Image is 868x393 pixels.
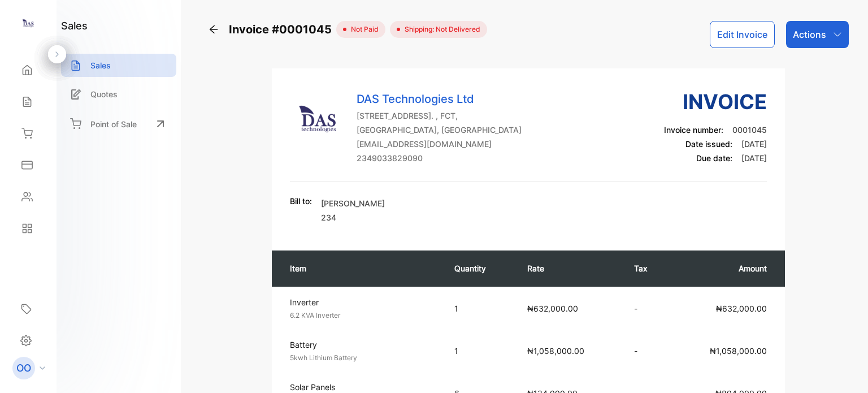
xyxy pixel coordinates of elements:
span: ₦1,058,000.00 [710,346,767,356]
p: Actions [793,28,826,41]
span: [DATE] [741,153,767,163]
span: Due date: [696,153,732,163]
p: OO [16,361,31,375]
p: Amount [683,262,766,274]
h3: Invoice [664,87,767,117]
button: Actions [786,21,849,48]
p: - [634,345,660,357]
a: Quotes [61,83,176,106]
p: Tax [634,262,660,274]
p: Bill to: [290,195,312,207]
span: not paid [346,24,379,34]
p: Point of Sale [90,118,137,130]
p: Item [290,262,431,274]
span: 0001045 [732,125,767,135]
p: 5kwh Lithium Battery [290,353,433,363]
p: Solar Panels [290,381,433,393]
p: Inverter [290,296,433,308]
a: Sales [61,54,176,77]
img: logo [20,15,37,32]
span: Date issued: [685,139,732,149]
p: Quantity [454,262,505,274]
p: 6.2 KVA Inverter [290,310,433,321]
span: ₦1,058,000.00 [527,346,584,356]
p: [EMAIL_ADDRESS][DOMAIN_NAME] [357,138,522,150]
span: Shipping: Not Delivered [400,24,480,34]
span: Invoice number: [664,125,723,135]
p: DAS Technologies Ltd [357,90,522,107]
a: Point of Sale [61,111,176,136]
p: 1 [454,345,505,357]
p: [PERSON_NAME] [321,197,385,209]
p: 234 [321,211,385,223]
span: Invoice #0001045 [229,21,336,38]
h1: sales [61,18,88,33]
p: 2349033829090 [357,152,522,164]
p: Sales [90,59,111,71]
span: ₦632,000.00 [716,304,767,313]
p: Quotes [90,88,118,100]
p: - [634,303,660,314]
p: [STREET_ADDRESS]. , FCT, [357,110,522,122]
p: [GEOGRAPHIC_DATA], [GEOGRAPHIC_DATA] [357,124,522,136]
iframe: LiveChat chat widget [821,346,868,393]
button: Edit Invoice [710,21,775,48]
p: Rate [527,262,612,274]
span: ₦632,000.00 [527,304,578,313]
p: 1 [454,303,505,314]
span: [DATE] [741,139,767,149]
p: Battery [290,339,433,351]
img: Company Logo [290,90,346,147]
